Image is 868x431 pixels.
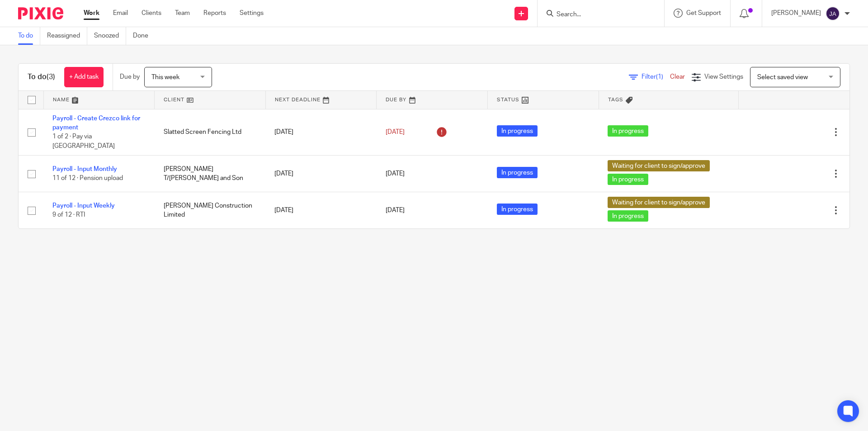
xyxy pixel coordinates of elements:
span: In progress [497,167,538,178]
td: [PERSON_NAME] Construction Limited [155,192,266,229]
span: View Settings [704,74,743,80]
span: 1 of 2 · Pay via [GEOGRAPHIC_DATA] [52,133,115,149]
span: 11 of 12 · Pension upload [52,175,123,181]
a: Payroll - Create Crezco link for payment [52,115,140,131]
td: [DATE] [265,109,377,156]
a: Done [133,27,155,45]
img: Pixie [18,7,63,19]
a: Reassigned [47,27,87,45]
a: Clients [142,9,161,18]
span: In progress [497,204,538,215]
span: In progress [608,174,648,185]
span: (1) [656,74,663,80]
td: [DATE] [265,192,377,229]
span: Waiting for client to sign/approve [608,197,710,208]
a: Clear [670,74,685,80]
td: [PERSON_NAME] T/[PERSON_NAME] and Son [155,156,266,192]
a: Email [113,9,128,18]
td: Slatted Screen Fencing Ltd [155,109,266,156]
a: Team [175,9,190,18]
img: svg%3E [826,6,840,21]
span: In progress [497,125,538,137]
span: Waiting for client to sign/approve [608,160,710,171]
h1: To do [28,72,55,82]
a: To do [18,27,40,45]
span: In progress [608,125,648,137]
span: [DATE] [386,207,405,213]
input: Search [556,11,637,19]
a: Settings [240,9,264,18]
a: Payroll - Input Weekly [52,203,115,209]
span: Tags [608,97,623,102]
span: [DATE] [386,171,405,177]
a: Reports [203,9,226,18]
span: Select saved view [757,74,808,81]
span: (3) [47,73,55,81]
span: This week [151,74,179,81]
span: Filter [642,74,670,80]
a: Work [84,9,99,18]
p: [PERSON_NAME] [771,9,821,18]
span: 9 of 12 · RTI [52,212,85,218]
span: Get Support [686,10,721,16]
a: + Add task [64,67,104,87]
a: Snoozed [94,27,126,45]
a: Payroll - Input Monthly [52,166,117,172]
span: [DATE] [386,129,405,135]
p: Due by [120,72,140,81]
span: In progress [608,210,648,222]
td: [DATE] [265,156,377,192]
